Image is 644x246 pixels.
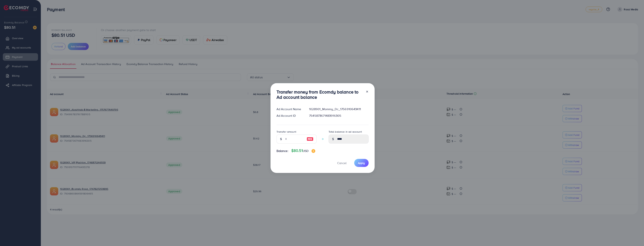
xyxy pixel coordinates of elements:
span: Apply [358,161,365,165]
div: Ad Account Name [274,107,306,111]
button: Cancel [332,159,351,167]
div: 7545873671483916305 [306,114,371,118]
span: Balance: [277,149,288,153]
div: Ad Account ID [274,114,306,118]
label: Transfer amount [277,130,296,134]
button: Apply [354,159,369,167]
h3: Transfer money from Ecomdy balance to Ad account balance [277,89,363,100]
div: 1028901_Mommy_Dc_1756910643411 [306,107,371,111]
span: Cancel [337,161,347,165]
img: image [307,137,313,141]
label: Total balance in ad account [329,130,362,134]
span: USD [303,149,309,153]
img: image [312,149,315,153]
h4: $80.51 [291,148,315,153]
iframe: Chat [628,229,641,243]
